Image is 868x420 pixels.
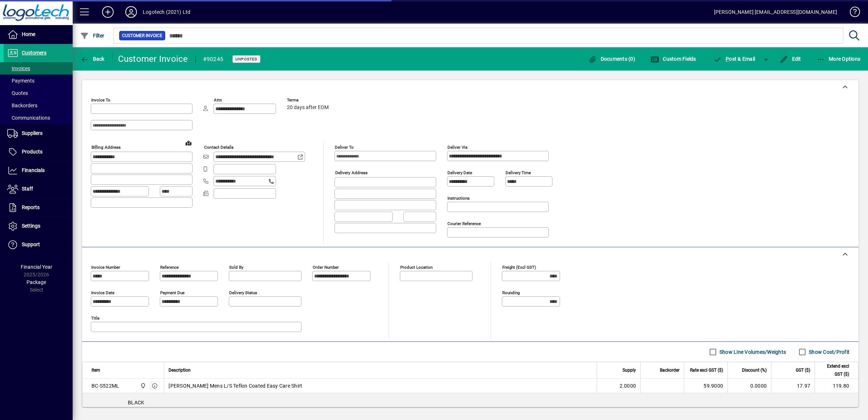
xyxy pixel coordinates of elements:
[620,382,636,389] span: 2.0000
[22,204,40,210] span: Reports
[7,103,37,108] span: Backorders
[718,348,786,356] label: Show Line Volumes/Weights
[710,52,759,65] button: Post & Email
[7,115,50,121] span: Communications
[235,57,257,61] span: Unposted
[229,290,257,295] mat-label: Delivery status
[7,65,30,71] span: Invoices
[22,186,33,192] span: Staff
[726,56,729,62] span: P
[502,290,520,295] mat-label: Rounding
[815,379,858,393] td: 119.80
[502,265,536,270] mat-label: Freight (excl GST)
[22,167,45,173] span: Financials
[7,90,28,96] span: Quotes
[807,348,849,356] label: Show Cost/Profit
[91,290,114,295] mat-label: Invoice date
[91,97,110,103] mat-label: Invoice To
[80,56,105,62] span: Back
[816,56,861,62] span: More Options
[78,52,106,65] button: Back
[778,52,803,65] button: Edit
[122,32,162,39] span: Customer Invoice
[815,52,863,65] button: More Options
[335,145,354,150] mat-label: Deliver To
[203,53,224,65] div: #90245
[844,1,859,25] a: Knowledge Base
[727,379,771,393] td: 0.0000
[4,161,73,180] a: Financials
[22,149,42,155] span: Products
[4,199,73,217] a: Reports
[713,56,755,62] span: ost & Email
[586,52,637,65] button: Documents (0)
[690,366,723,374] span: Rate excl GST ($)
[21,264,52,270] span: Financial Year
[313,265,339,270] mat-label: Order number
[287,98,330,103] span: Terms
[78,29,106,42] button: Filter
[447,145,467,150] mat-label: Deliver via
[819,362,849,378] span: Extend excl GST ($)
[622,366,636,374] span: Supply
[183,137,194,149] a: View on map
[214,97,222,103] mat-label: Attn
[22,241,40,247] span: Support
[689,382,723,389] div: 59.9000
[4,75,73,87] a: Payments
[588,56,635,62] span: Documents (0)
[169,366,191,374] span: Description
[742,366,767,374] span: Discount (%)
[4,180,73,198] a: Staff
[4,143,73,161] a: Products
[160,290,184,295] mat-label: Payment due
[22,31,35,37] span: Home
[22,50,46,56] span: Customers
[22,130,42,136] span: Suppliers
[138,382,147,390] span: Central
[4,124,73,143] a: Suppliers
[91,316,100,321] mat-label: Title
[22,223,40,229] span: Settings
[4,87,73,99] a: Quotes
[649,52,698,65] button: Custom Fields
[4,112,73,124] a: Communications
[400,265,433,270] mat-label: Product location
[4,62,73,75] a: Invoices
[118,53,188,65] div: Customer Invoice
[96,5,119,19] button: Add
[7,78,35,84] span: Payments
[229,265,243,270] mat-label: Sold by
[92,382,119,389] div: BC-S522ML
[796,366,810,374] span: GST ($)
[160,265,179,270] mat-label: Reference
[447,196,470,201] mat-label: Instructions
[660,366,680,374] span: Backorder
[119,5,143,19] button: Profile
[169,382,302,389] span: [PERSON_NAME] Mens L/S Teflon Coated Easy Care Shirt
[287,105,329,111] span: 20 days after EOM
[447,221,481,226] mat-label: Courier Reference
[506,170,531,175] mat-label: Delivery time
[714,6,837,18] div: [PERSON_NAME] [EMAIL_ADDRESS][DOMAIN_NAME]
[4,236,73,254] a: Support
[143,6,190,18] div: Logotech (2021) Ltd
[91,265,120,270] mat-label: Invoice number
[27,279,46,285] span: Package
[779,56,801,62] span: Edit
[82,393,858,419] div: BLACK 2 x size 2XL
[650,56,696,62] span: Custom Fields
[4,99,73,112] a: Backorders
[771,379,815,393] td: 17.97
[4,217,73,235] a: Settings
[73,52,113,65] app-page-header-button: Back
[92,366,100,374] span: Item
[80,33,105,39] span: Filter
[4,25,73,44] a: Home
[447,170,472,175] mat-label: Delivery date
